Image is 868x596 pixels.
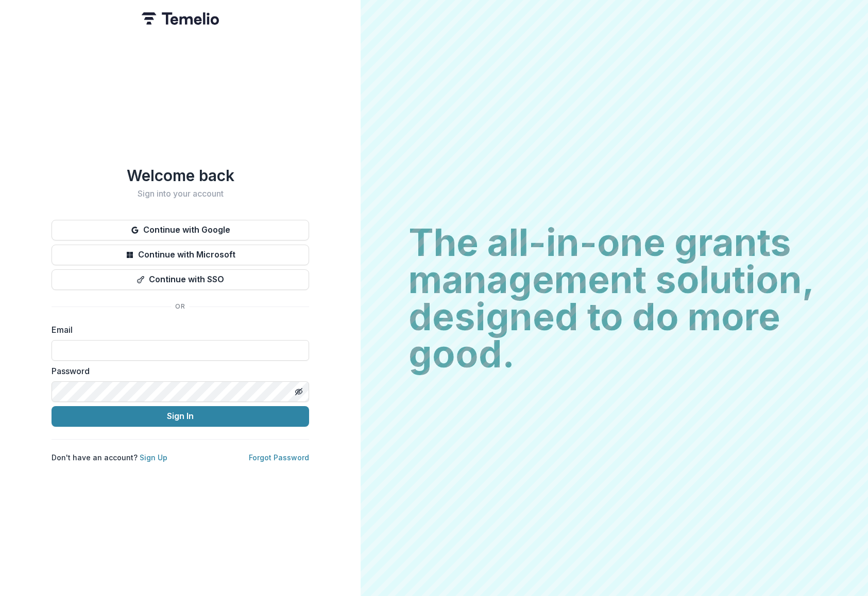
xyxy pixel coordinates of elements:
button: Continue with SSO [52,269,309,290]
button: Toggle password visibility [291,383,307,400]
button: Continue with Google [52,220,309,240]
a: Sign Up [140,453,167,462]
label: Password [52,365,303,377]
h1: Welcome back [52,166,309,185]
button: Continue with Microsoft [52,245,309,265]
img: Temelio [142,12,219,25]
button: Sign In [52,406,309,427]
label: Email [52,324,303,336]
keeper-lock: Open Keeper Popup [288,344,301,357]
h2: Sign into your account [52,189,309,199]
p: Don't have an account? [52,452,167,463]
a: Forgot Password [249,453,309,462]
